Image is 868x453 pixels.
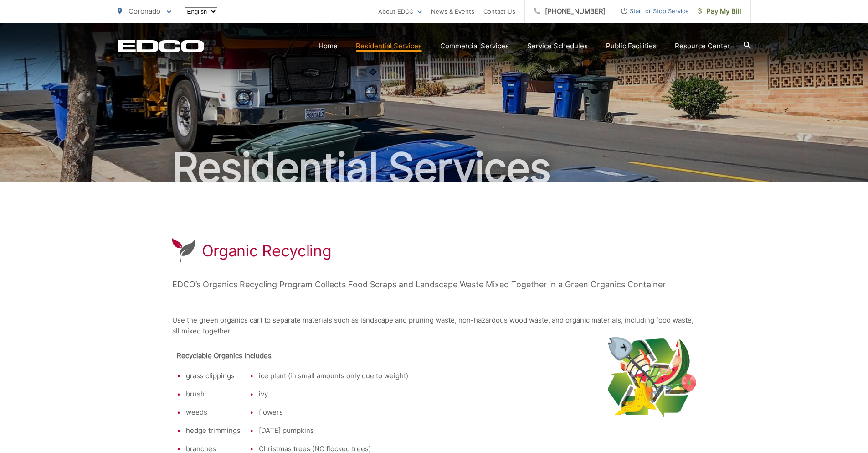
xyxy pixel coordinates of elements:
[259,425,408,436] li: [DATE] pumpkins
[118,145,751,191] h2: Residential Services
[186,407,241,418] li: weeds
[440,41,509,52] a: Commercial Services
[259,370,408,381] li: ice plant (in small amounts only due to weight)
[431,6,474,17] a: News & Events
[186,425,241,436] li: hedge trimmings
[186,389,241,400] li: brush
[527,41,588,52] a: Service Schedules
[378,6,422,17] a: About EDCO
[186,370,241,381] li: grass clippings
[128,7,160,16] span: Coronado
[185,7,217,16] select: Select a language
[259,389,408,400] li: ivy
[202,242,332,260] h1: Organic Recycling
[318,41,338,52] a: Home
[172,315,696,337] p: Use the green organics cart to separate materials such as landscape and pruning waste, non-hazard...
[177,351,272,360] strong: Recyclable Organics Includes
[698,6,741,17] span: Pay My Bill
[356,41,422,52] a: Residential Services
[606,41,657,52] a: Public Facilities
[483,6,515,17] a: Contact Us
[675,41,730,52] a: Resource Center
[259,407,408,418] li: flowers
[118,40,204,52] a: EDCD logo. Return to the homepage.
[172,278,696,292] p: EDCO’s Organics Recycling Program Collects Food Scraps and Landscape Waste Mixed Together in a Gr...
[605,337,696,422] img: Organics Arrow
